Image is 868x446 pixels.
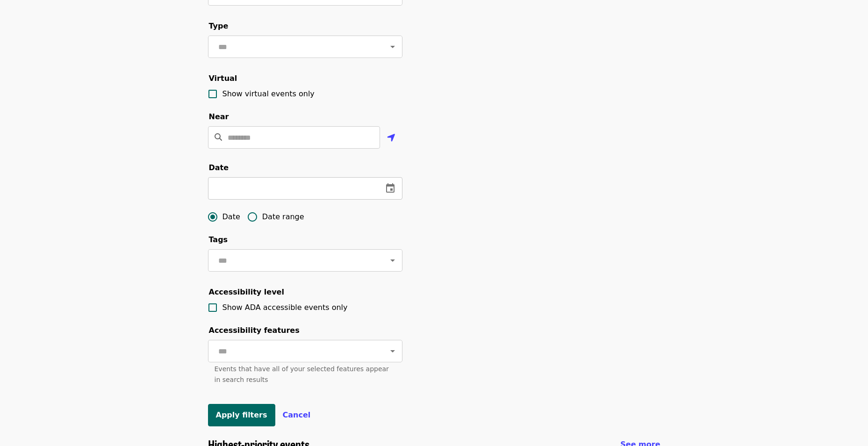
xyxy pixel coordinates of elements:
span: Accessibility features [209,326,300,335]
span: Date [209,163,229,172]
button: Open [386,345,399,358]
span: Near [209,112,229,121]
span: Accessibility level [209,288,284,296]
button: Open [386,40,399,53]
span: Events that have all of your selected features appear in search results [215,365,389,383]
span: Apply filters [216,410,267,419]
i: location-arrow icon [387,132,395,144]
i: search icon [215,133,222,142]
button: Open [386,254,399,267]
span: Date range [262,211,304,223]
span: Type [209,22,229,30]
span: Show ADA accessible events only [222,303,348,312]
input: Location [228,126,380,149]
button: Use my location [380,127,402,150]
button: change date [379,177,402,200]
span: Virtual [209,74,237,83]
button: Cancel [283,410,311,421]
span: Date [222,211,240,223]
span: Tags [209,235,228,244]
span: Show virtual events only [222,89,315,98]
button: Apply filters [208,404,275,426]
span: Cancel [283,410,311,419]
